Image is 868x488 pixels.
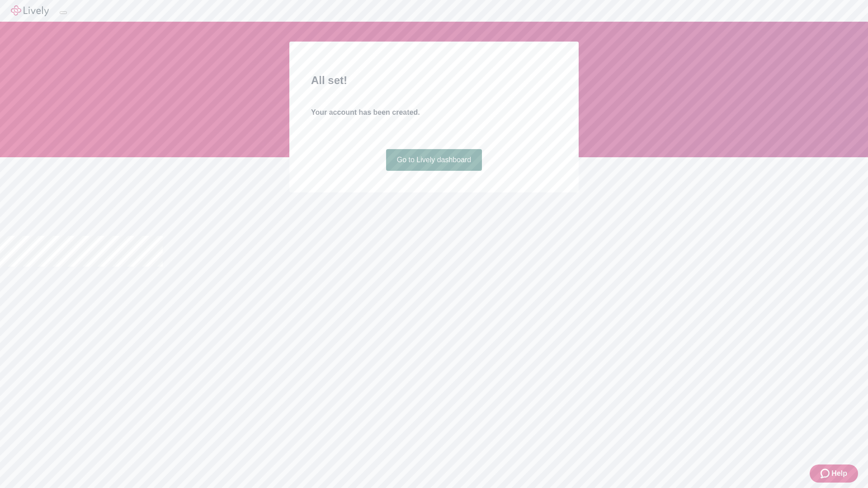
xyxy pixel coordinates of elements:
[831,468,847,479] span: Help
[311,107,557,118] h4: Your account has been created.
[821,468,831,479] svg: Zendesk support icon
[60,11,67,14] button: Log out
[810,465,858,483] button: Zendesk support iconHelp
[386,149,482,171] a: Go to Lively dashboard
[311,72,557,89] h2: All set!
[11,5,49,16] img: Lively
